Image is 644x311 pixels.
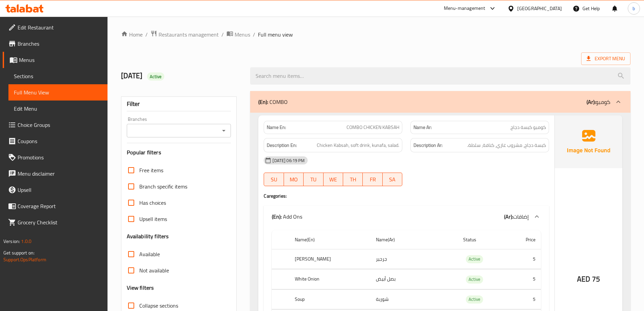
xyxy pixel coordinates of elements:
td: 5 [507,289,541,309]
span: FR [365,175,380,184]
span: [DATE] 06:19 PM [270,157,307,164]
th: White Onion [289,269,371,289]
a: Full Menu View [8,84,108,101]
p: كومبو [587,98,610,106]
button: FR [363,173,382,186]
div: Active [466,255,483,263]
span: Free items [139,166,163,174]
h4: Caregories: [264,193,549,199]
span: 75 [592,272,600,286]
span: إضافات [513,212,529,222]
b: (En): [258,97,268,107]
span: Full Menu View [14,88,102,96]
p: Add Ons [272,213,302,221]
span: 1.0.0 [21,237,31,246]
th: Name(Ar) [371,230,458,249]
span: b [633,5,635,12]
a: Menus [226,30,250,39]
span: Edit Restaurant [18,23,102,31]
div: (En): COMBO(Ar):كومبو [250,91,630,113]
button: SU [264,173,284,186]
h3: View filters [127,284,154,292]
span: COMBO CHICKEN KABSAH [347,124,399,131]
b: (Ar): [587,97,596,107]
span: SU [267,175,281,184]
b: (En): [272,212,282,222]
a: Grocery Checklist [3,214,108,230]
span: Get support on: [3,248,34,257]
div: Filter [127,97,231,111]
th: Soup [289,289,371,309]
a: Promotions [3,149,108,165]
span: Not available [139,266,169,274]
span: Active [466,275,483,283]
th: [PERSON_NAME] [289,249,371,269]
div: Active [466,295,483,304]
span: كبسة دجاج، مشروب غازي، كنافة، سلطة. [467,141,546,150]
img: Ae5nvW7+0k+MAAAAAElFTkSuQmCC [555,115,622,168]
span: Sections [14,72,102,80]
td: شوربة [371,289,458,309]
th: Status [458,230,507,249]
span: Grocery Checklist [18,218,102,226]
a: Choice Groups [3,117,108,133]
span: Export Menu [587,54,625,63]
span: Menu disclaimer [18,170,102,178]
span: Coupons [18,137,102,145]
span: TH [346,175,360,184]
span: Branch specific items [139,182,187,191]
a: Support.OpsPlatform [3,255,46,264]
h3: Popular filters [127,149,231,156]
td: 5 [507,269,541,289]
span: Upsell [18,186,102,194]
span: Choice Groups [18,121,102,129]
span: Upsell items [139,215,167,223]
span: Full menu view [258,30,293,39]
td: جرجير [371,249,458,269]
td: بصل أبيض [371,269,458,289]
td: 5 [507,249,541,269]
a: Edit Restaurant [3,19,108,36]
div: [GEOGRAPHIC_DATA] [517,5,562,12]
a: Edit Menu [8,101,108,117]
span: Menus [19,56,102,64]
span: Version: [3,237,20,246]
strong: Name Ar: [413,124,432,131]
span: TU [306,175,320,184]
h3: Availability filters [127,232,169,240]
a: Sections [8,68,108,84]
li: / [145,30,148,39]
div: Menu-management [444,4,485,13]
input: search [250,67,630,85]
b: (Ar): [504,212,513,222]
button: SA [383,173,402,186]
span: Promotions [18,153,102,161]
p: COMBO [258,98,288,106]
span: SA [385,175,400,184]
a: Menu disclaimer [3,165,108,182]
span: AED [577,272,590,286]
span: Restaurants management [159,30,219,39]
button: TU [304,173,323,186]
a: Branches [3,36,108,52]
span: Menus [235,30,250,39]
nav: breadcrumb [121,30,630,39]
li: / [253,30,255,39]
span: Active [466,295,483,303]
span: Branches [18,40,102,48]
h2: [DATE] [121,71,242,81]
a: Restaurants management [150,30,219,39]
span: كومبو كبسة دجاج [510,124,546,131]
span: Has choices [139,199,166,207]
span: Edit Menu [14,105,102,113]
button: MO [284,173,304,186]
strong: Description En: [267,141,297,150]
a: Menus [3,52,108,68]
strong: Name En: [267,124,286,131]
strong: Description Ar: [413,141,443,150]
th: Name(En) [289,230,371,249]
button: TH [343,173,363,186]
th: Price [507,230,541,249]
span: Active [147,73,165,80]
